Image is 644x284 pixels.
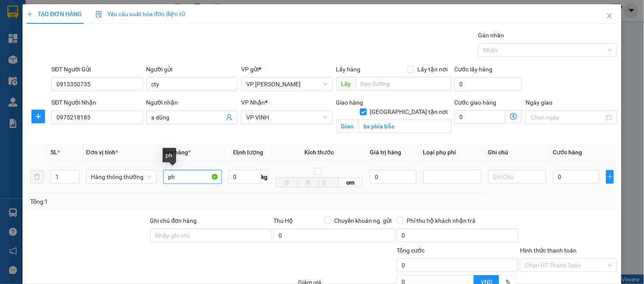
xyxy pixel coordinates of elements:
[414,65,451,74] span: Lấy tận nơi
[455,66,493,73] label: Cước lấy hàng
[273,217,293,224] span: Thu Hộ
[510,113,517,120] span: dollar-circle
[404,216,479,225] span: Phí thu hộ khách nhận trả
[336,99,363,106] span: Giao hàng
[146,65,238,74] div: Người gửi
[70,170,79,177] span: Increase Value
[70,177,79,183] span: Decrease Value
[246,78,327,91] span: VP GIA LÂM
[553,149,582,156] span: Cước hàng
[241,99,265,106] span: VP Nhận
[336,119,359,133] span: Giao
[260,170,269,184] span: kg
[331,216,395,225] span: Chuyển khoản ng. gửi
[51,65,143,74] div: SĐT Người Gửi
[397,247,425,254] span: Tổng cước
[464,275,473,282] span: Increase Value
[467,276,472,281] span: up
[27,11,33,17] span: plus
[455,110,506,124] input: Cước giao hàng
[370,149,401,156] span: Giá trị hàng
[86,149,118,156] span: Đơn vị tính
[319,177,338,187] input: C
[32,113,45,120] span: plus
[455,99,497,106] label: Cước giao hàng
[233,149,264,156] span: Định lượng
[150,217,197,224] label: Ghi chú đơn hàng
[163,149,191,156] span: Tên hàng
[336,66,361,73] span: Lấy hàng
[91,170,152,183] span: Hàng thông thường
[520,247,577,254] label: Hình thức thanh toán
[367,107,451,116] span: [GEOGRAPHIC_DATA] tận nơi
[96,11,185,17] span: Yêu cầu xuất hóa đơn điện tử
[276,177,298,187] input: D
[339,177,363,187] span: cm
[150,229,272,242] input: Ghi chú đơn hàng
[298,177,320,187] input: R
[478,32,504,39] label: Gán nhãn
[31,110,45,123] button: plus
[359,119,451,133] input: Giao tận nơi
[51,98,143,107] div: SĐT Người Nhận
[246,111,327,124] span: VP VINH
[30,170,44,184] button: delete
[30,197,249,206] div: Tổng: 1
[336,77,356,91] span: Lấy
[485,144,550,161] th: Ghi chú
[163,170,222,184] input: VD: Bàn, Ghế
[606,170,614,184] button: plus
[356,77,451,91] input: Dọc đường
[27,11,82,17] span: TẠO ĐƠN HÀNG
[241,65,332,74] div: VP gửi
[526,99,552,106] label: Ngày giao
[370,170,416,184] input: 0
[305,149,334,156] span: Kích thước
[226,114,233,121] span: user-add
[607,173,613,180] span: plus
[531,113,604,122] input: Ngày giao
[72,178,77,183] span: down
[420,144,485,161] th: Loại phụ phí
[598,4,622,28] button: Close
[488,170,546,184] input: Ghi Chú
[146,98,238,107] div: Người nhận
[455,77,523,91] input: Cước lấy hàng
[606,12,613,19] span: close
[96,11,102,18] img: icon
[51,149,57,156] span: SL
[163,148,176,162] div: ph
[72,172,77,177] span: up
